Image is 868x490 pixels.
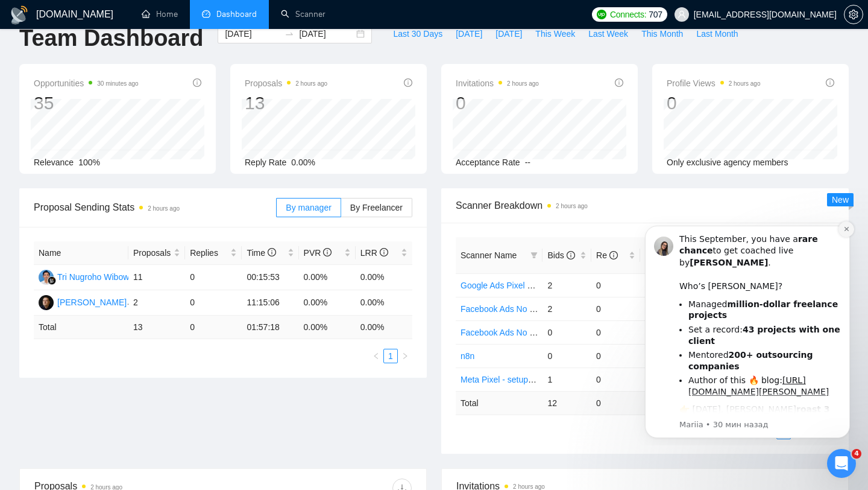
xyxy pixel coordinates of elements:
[242,265,298,290] td: 00:15:53
[667,76,761,91] span: Profile Views
[34,92,139,115] div: 35
[591,391,640,415] td: 0
[591,297,640,320] td: 0
[373,352,380,360] span: left
[547,250,574,260] span: Bids
[380,248,388,256] span: info-circle
[216,9,257,19] span: Dashboard
[225,27,280,40] input: Start date
[609,251,618,259] span: info-circle
[529,24,582,43] button: This Week
[398,349,412,363] li: Next Page
[286,203,331,212] span: By manager
[852,449,861,459] span: 4
[596,250,618,260] span: Re
[299,290,356,316] td: 0.00%
[185,241,242,265] th: Replies
[495,27,522,40] span: [DATE]
[57,296,127,309] div: [PERSON_NAME]
[185,265,242,290] td: 0
[588,27,628,40] span: Last Week
[844,10,863,19] span: setting
[542,273,591,297] td: 2
[78,157,100,167] span: 100%
[245,92,327,115] div: 13
[245,157,286,167] span: Reply Rate
[535,27,575,40] span: This Week
[635,24,690,43] button: This Month
[386,24,449,43] button: Last 30 Days
[128,265,185,290] td: 11
[513,483,545,490] time: 2 hours ago
[356,316,412,339] td: 0.00 %
[461,281,650,290] a: Google Ads Pixel - setup, troubleshooting, tracking
[826,78,834,87] span: info-circle
[39,270,54,285] img: TN
[844,10,863,19] a: setting
[461,328,556,337] a: Facebook Ads No Budget
[591,273,640,297] td: 0
[627,215,868,445] iframe: Intercom notifications сообщение
[827,449,856,478] iframe: Intercom live chat
[567,251,575,259] span: info-circle
[185,316,242,339] td: 0
[542,391,591,415] td: 12
[696,27,738,40] span: Last Month
[456,391,542,415] td: Total
[489,24,529,43] button: [DATE]
[19,24,203,52] h1: Team Dashboard
[369,349,383,363] li: Previous Page
[393,27,442,40] span: Last 30 Days
[299,27,354,40] input: End date
[245,76,327,91] span: Proposals
[582,24,635,43] button: Last Week
[356,265,412,290] td: 0.00%
[384,349,397,363] a: 1
[39,295,54,310] img: DS
[128,241,185,265] th: Proposals
[369,349,383,363] button: left
[247,248,275,258] span: Time
[542,297,591,320] td: 2
[142,9,178,19] a: homeHome
[528,246,540,264] span: filter
[299,316,356,339] td: 0.00 %
[39,297,127,307] a: DS[PERSON_NAME]
[844,5,863,24] button: setting
[542,367,591,391] td: 1
[242,316,298,339] td: 01:57:18
[268,248,276,256] span: info-circle
[649,8,662,21] span: 707
[360,248,388,258] span: LRR
[542,320,591,344] td: 0
[304,248,332,258] span: PVR
[34,157,74,167] span: Relevance
[97,80,138,87] time: 30 minutes ago
[591,320,640,344] td: 0
[610,8,646,21] span: Connects:
[461,250,517,260] span: Scanner Name
[350,203,403,212] span: By Freelancer
[128,290,185,316] td: 2
[690,24,744,43] button: Last Month
[398,349,412,363] button: right
[285,29,294,39] span: swap-right
[34,76,139,91] span: Opportunities
[591,367,640,391] td: 0
[285,29,294,39] span: to
[281,9,325,19] a: searchScanner
[190,246,228,259] span: Replies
